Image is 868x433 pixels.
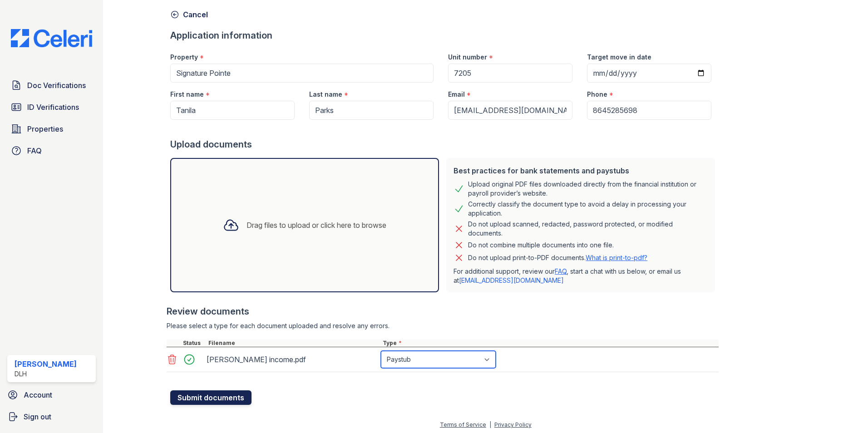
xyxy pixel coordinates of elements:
[454,165,708,176] div: Best practices for bank statements and paystubs
[459,276,564,284] a: [EMAIL_ADDRESS][DOMAIN_NAME]
[167,305,719,318] div: Review documents
[7,98,96,116] a: ID Verifications
[494,421,532,428] a: Privacy Policy
[7,142,96,160] a: FAQ
[7,120,96,138] a: Properties
[247,220,386,231] div: Drag files to upload or click here to browse
[4,29,99,47] img: CE_Logo_Blue-a8612792a0a2168367f1c8372b55b34899dd931a85d93a1a3d3e32e68fde9ad4.png
[24,389,52,400] span: Account
[170,29,719,42] div: Application information
[27,123,63,134] span: Properties
[207,340,381,347] div: Filename
[27,102,79,113] span: ID Verifications
[27,80,86,91] span: Doc Verifications
[448,53,487,62] label: Unit number
[587,90,607,99] label: Phone
[170,390,252,405] button: Submit documents
[27,145,42,156] span: FAQ
[167,321,719,330] div: Please select a type for each document uploaded and resolve any errors.
[170,138,719,151] div: Upload documents
[15,359,77,369] div: [PERSON_NAME]
[207,352,377,367] div: [PERSON_NAME] income.pdf
[309,90,342,99] label: Last name
[24,411,51,422] span: Sign out
[555,267,567,275] a: FAQ
[468,220,708,238] div: Do not upload scanned, redacted, password protected, or modified documents.
[468,200,708,218] div: Correctly classify the document type to avoid a delay in processing your application.
[7,76,96,94] a: Doc Verifications
[489,421,491,428] div: |
[586,254,647,261] a: What is print-to-pdf?
[587,53,651,62] label: Target move in date
[15,369,77,379] div: DLH
[170,9,208,20] a: Cancel
[468,253,647,262] p: Do not upload print-to-PDF documents.
[468,180,708,198] div: Upload original PDF files downloaded directly from the financial institution or payroll provider’...
[4,408,99,426] a: Sign out
[181,340,207,347] div: Status
[440,421,486,428] a: Terms of Service
[454,267,708,285] p: For additional support, review our , start a chat with us below, or email us at
[381,340,719,347] div: Type
[170,53,198,62] label: Property
[4,386,99,404] a: Account
[468,240,614,251] div: Do not combine multiple documents into one file.
[448,90,465,99] label: Email
[170,90,204,99] label: First name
